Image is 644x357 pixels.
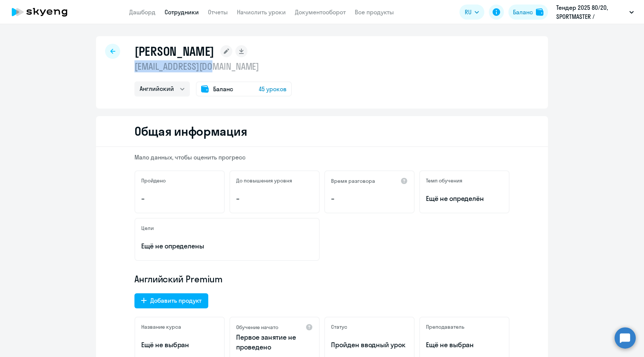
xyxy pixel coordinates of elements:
button: RU [459,5,484,20]
h1: [PERSON_NAME] [134,44,214,59]
a: Начислить уроки [237,8,286,16]
button: Тендер 2025 80/20, SPORTMASTER / Спортмастер [552,3,638,21]
span: 45 уроков [259,84,287,93]
h5: Название курса [141,323,181,330]
p: Ещё не определены [141,241,313,251]
h5: До повышения уровня [236,177,292,184]
p: – [141,194,218,204]
a: Сотрудники [165,8,199,16]
p: – [331,194,408,204]
button: Добавить продукт [134,293,208,308]
div: Добавить продукт [150,296,201,305]
h5: Статус [331,323,347,330]
p: – [236,194,313,204]
a: Отчеты [208,8,228,16]
p: Пройден вводный урок [331,340,408,350]
p: Мало данных, чтобы оценить прогресс [134,153,510,161]
h5: Преподаватель [426,323,464,330]
p: Тендер 2025 80/20, SPORTMASTER / Спортмастер [556,3,626,21]
h5: Пройдено [141,177,166,184]
h5: Темп обучения [426,177,462,184]
a: Дашборд [129,8,156,16]
button: Балансbalance [508,5,548,20]
a: Все продукты [355,8,394,16]
span: Баланс [213,84,233,93]
p: Ещё не выбран [426,340,503,350]
h5: Обучение начато [236,324,278,331]
span: Ещё не определён [426,194,503,204]
div: Баланс [513,8,533,17]
a: Документооборот [295,8,346,16]
p: [EMAIL_ADDRESS][DOMAIN_NAME] [134,60,292,72]
span: Английский Premium [134,273,223,285]
img: balance [536,8,543,16]
p: Ещё не выбран [141,340,218,350]
span: RU [465,8,472,17]
h5: Время разговора [331,178,375,184]
h2: Общая информация [134,124,247,139]
h5: Цели [141,225,154,231]
p: Первое занятие не проведено [236,332,313,352]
